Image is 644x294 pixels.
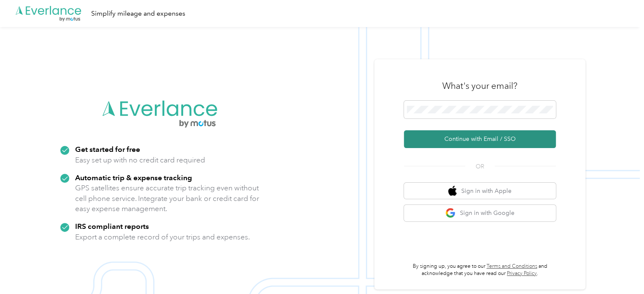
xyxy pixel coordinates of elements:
h3: What's your email? [442,80,517,92]
p: Easy set up with no credit card required [75,155,205,165]
button: apple logoSign in with Apple [404,183,556,199]
p: By signing up, you agree to our and acknowledge that you have read our . [404,263,556,278]
img: apple logo [448,186,457,196]
strong: IRS compliant reports [75,222,149,231]
strong: Automatic trip & expense tracking [75,173,192,182]
span: OR [465,162,495,171]
a: Privacy Policy [507,270,537,277]
img: google logo [445,208,456,218]
p: Export a complete record of your trips and expenses. [75,232,250,242]
a: Terms and Conditions [487,263,537,269]
button: Continue with Email / SSO [404,130,556,148]
div: Simplify mileage and expenses [91,8,185,19]
button: google logoSign in with Google [404,205,556,221]
strong: Get started for free [75,145,140,154]
p: GPS satellites ensure accurate trip tracking even without cell phone service. Integrate your bank... [75,183,260,214]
